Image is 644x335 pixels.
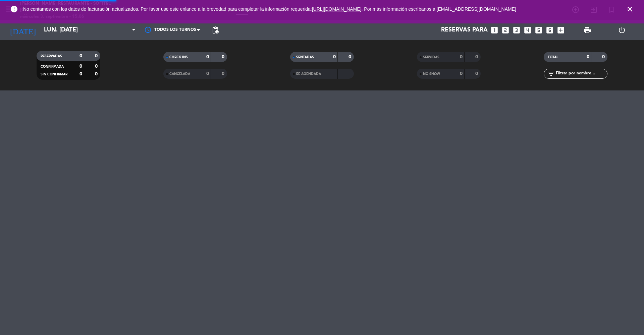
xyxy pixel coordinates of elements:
[62,26,70,34] i: arrow_drop_down
[41,55,62,58] span: RESERVADAS
[555,70,607,77] input: Filtrar por nombre...
[547,70,555,78] i: filter_list
[23,6,516,12] span: No contamos con los datos de facturación actualizados. Por favor use este enlance a la brevedad p...
[206,55,209,59] strong: 0
[534,26,543,35] i: looks_5
[222,71,226,76] strong: 0
[348,55,353,59] strong: 0
[79,54,82,58] strong: 0
[460,71,463,76] strong: 0
[169,72,190,76] span: CANCELADA
[79,72,82,76] strong: 0
[211,26,219,34] span: pending_actions
[501,26,510,35] i: looks_two
[423,56,439,59] span: SERVIDAS
[602,55,606,59] strong: 0
[41,65,64,68] span: CONFIRMADA
[475,71,479,76] strong: 0
[296,56,314,59] span: SENTADAS
[5,23,41,38] i: [DATE]
[441,27,488,33] span: Reservas para
[490,26,499,35] i: looks_one
[10,5,18,13] i: error
[587,55,589,59] strong: 0
[548,56,558,59] span: TOTAL
[626,5,634,13] i: close
[512,26,521,35] i: looks_3
[296,72,321,76] span: RE AGENDADA
[95,54,99,58] strong: 0
[95,64,99,69] strong: 0
[545,26,554,35] i: looks_6
[206,71,209,76] strong: 0
[423,72,440,76] span: NO SHOW
[556,26,565,35] i: add_box
[460,55,463,59] strong: 0
[604,20,639,40] div: LOG OUT
[583,26,591,34] span: print
[95,72,99,76] strong: 0
[362,6,516,12] a: . Por más información escríbanos a [EMAIL_ADDRESS][DOMAIN_NAME]
[523,26,532,35] i: looks_4
[475,55,479,59] strong: 0
[618,26,626,34] i: power_settings_new
[79,64,82,69] strong: 0
[333,55,336,59] strong: 0
[312,6,362,12] a: [URL][DOMAIN_NAME]
[41,73,67,76] span: SIN CONFIRMAR
[169,56,188,59] span: CHECK INS
[222,55,226,59] strong: 0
